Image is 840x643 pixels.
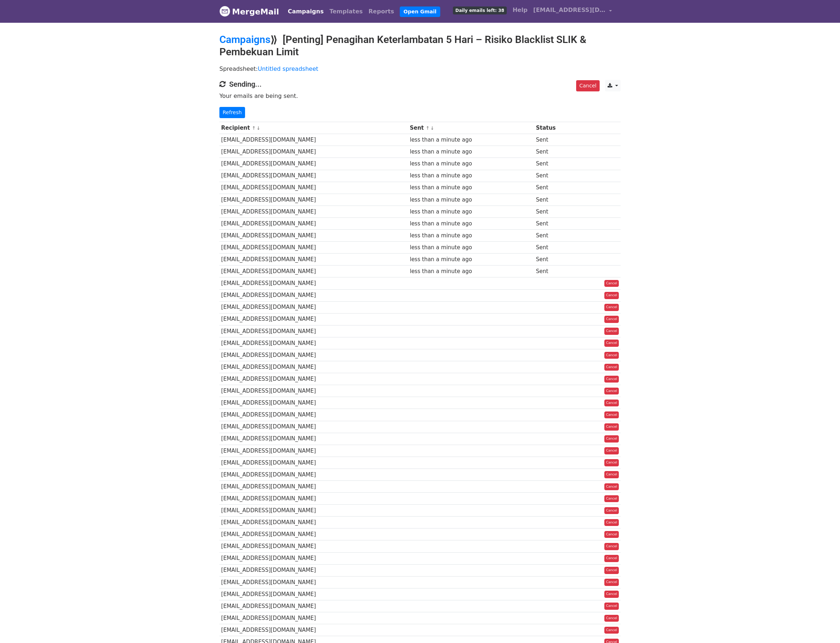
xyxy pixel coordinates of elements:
div: less than a minute ago [410,243,532,252]
td: [EMAIL_ADDRESS][DOMAIN_NAME] [219,301,408,313]
a: Cancel [604,531,619,538]
td: [EMAIL_ADDRESS][DOMAIN_NAME] [219,254,408,266]
a: Cancel [604,579,619,586]
td: [EMAIL_ADDRESS][DOMAIN_NAME] [219,289,408,301]
a: Cancel [604,411,619,419]
a: Campaigns [285,4,326,19]
a: Cancel [604,423,619,431]
td: Sent [534,158,579,170]
td: [EMAIL_ADDRESS][DOMAIN_NAME] [219,217,408,229]
div: less than a minute ago [410,172,532,180]
td: [EMAIL_ADDRESS][DOMAIN_NAME] [219,600,408,612]
a: ↓ [256,125,260,131]
a: Cancel [604,591,619,598]
td: [EMAIL_ADDRESS][DOMAIN_NAME] [219,146,408,158]
td: [EMAIL_ADDRESS][DOMAIN_NAME] [219,564,408,576]
td: [EMAIL_ADDRESS][DOMAIN_NAME] [219,206,408,217]
a: Cancel [604,507,619,514]
td: [EMAIL_ADDRESS][DOMAIN_NAME] [219,385,408,397]
a: Cancel [604,447,619,454]
a: Cancel [604,483,619,491]
td: [EMAIL_ADDRESS][DOMAIN_NAME] [219,445,408,457]
a: Cancel [604,567,619,574]
td: [EMAIL_ADDRESS][DOMAIN_NAME] [219,576,408,588]
a: ↑ [426,125,430,131]
a: Cancel [604,280,619,287]
div: less than a minute ago [410,196,532,204]
td: [EMAIL_ADDRESS][DOMAIN_NAME] [219,337,408,349]
h2: ⟫ [Penting] Penagihan Keterlambatan 5 Hari – Risiko Blacklist SLIK & Pembekuan Limit [219,34,621,58]
a: Cancel [604,388,619,395]
div: less than a minute ago [410,255,532,264]
th: Sent [408,122,534,134]
td: Sent [534,254,579,266]
td: [EMAIL_ADDRESS][DOMAIN_NAME] [219,421,408,433]
th: Recipient [219,122,408,134]
td: [EMAIL_ADDRESS][DOMAIN_NAME] [219,349,408,361]
a: Cancel [604,328,619,335]
td: [EMAIL_ADDRESS][DOMAIN_NAME] [219,481,408,493]
div: less than a minute ago [410,148,532,156]
td: [EMAIL_ADDRESS][DOMAIN_NAME] [219,552,408,564]
a: Cancel [604,352,619,359]
td: [EMAIL_ADDRESS][DOMAIN_NAME] [219,517,408,528]
a: Cancel [604,292,619,299]
td: [EMAIL_ADDRESS][DOMAIN_NAME] [219,158,408,170]
a: Daily emails left: 38 [450,3,510,17]
a: [EMAIL_ADDRESS][DOMAIN_NAME] [530,3,615,20]
td: Sent [534,170,579,182]
td: Sent [534,242,579,254]
a: ↓ [430,125,434,131]
td: Sent [534,206,579,217]
a: Open Gmail [400,7,440,17]
a: ↑ [252,125,256,131]
span: Daily emails left: 38 [453,7,507,14]
span: [EMAIL_ADDRESS][DOMAIN_NAME] [533,6,605,14]
p: Spreadsheet: [219,65,621,73]
a: Untitled spreadsheet [258,65,318,72]
td: [EMAIL_ADDRESS][DOMAIN_NAME] [219,624,408,636]
td: [EMAIL_ADDRESS][DOMAIN_NAME] [219,266,408,277]
a: Cancel [604,316,619,323]
a: Cancel [604,435,619,443]
a: Cancel [604,376,619,383]
div: less than a minute ago [410,136,532,144]
td: Sent [534,266,579,277]
div: less than a minute ago [410,267,532,276]
a: Cancel [604,495,619,502]
td: Sent [534,182,579,194]
td: [EMAIL_ADDRESS][DOMAIN_NAME] [219,433,408,445]
div: less than a minute ago [410,184,532,192]
td: [EMAIL_ADDRESS][DOMAIN_NAME] [219,134,408,146]
td: [EMAIL_ADDRESS][DOMAIN_NAME] [219,409,408,421]
td: Sent [534,230,579,242]
th: Status [534,122,579,134]
td: [EMAIL_ADDRESS][DOMAIN_NAME] [219,528,408,540]
td: [EMAIL_ADDRESS][DOMAIN_NAME] [219,457,408,469]
p: Your emails are being sent. [219,92,621,100]
td: [EMAIL_ADDRESS][DOMAIN_NAME] [219,373,408,385]
td: Sent [534,194,579,206]
a: Cancel [604,340,619,347]
td: [EMAIL_ADDRESS][DOMAIN_NAME] [219,469,408,480]
a: Help [510,3,530,17]
td: [EMAIL_ADDRESS][DOMAIN_NAME] [219,588,408,600]
a: Cancel [604,627,619,634]
a: Cancel [604,364,619,371]
a: Cancel [604,459,619,466]
a: Campaigns [219,34,270,46]
div: less than a minute ago [410,220,532,228]
td: [EMAIL_ADDRESS][DOMAIN_NAME] [219,170,408,182]
div: less than a minute ago [410,232,532,240]
div: less than a minute ago [410,208,532,216]
a: Templates [326,4,365,19]
td: [EMAIL_ADDRESS][DOMAIN_NAME] [219,242,408,254]
a: Refresh [219,107,245,118]
td: [EMAIL_ADDRESS][DOMAIN_NAME] [219,277,408,289]
div: less than a minute ago [410,160,532,168]
h4: Sending... [219,80,621,89]
a: Cancel [604,543,619,550]
a: Cancel [604,400,619,407]
td: [EMAIL_ADDRESS][DOMAIN_NAME] [219,612,408,624]
a: Cancel [604,519,619,526]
